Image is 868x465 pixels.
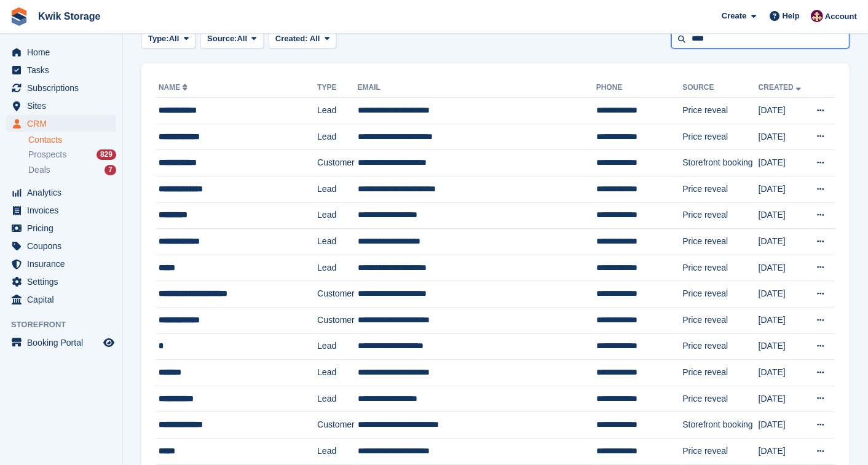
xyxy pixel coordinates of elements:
a: menu [6,184,116,201]
td: [DATE] [759,176,807,202]
span: Pricing [27,220,101,237]
a: menu [6,79,116,97]
img: stora-icon-8386f47178a22dfd0bd8f6a31ec36ba5ce8667c1dd55bd0f319d3a0aa187defe.svg [10,7,28,26]
button: Source: All [200,29,264,49]
td: Price reveal [682,98,758,124]
td: [DATE] [759,386,807,412]
td: Customer [317,150,358,177]
td: [DATE] [759,124,807,150]
td: Storefront booking [682,150,758,177]
td: [DATE] [759,98,807,124]
td: Lead [317,255,358,281]
span: Prospects [28,149,66,161]
td: [DATE] [759,202,807,229]
span: Subscriptions [27,79,101,97]
td: [DATE] [759,412,807,439]
th: Phone [596,78,683,98]
span: Source: [207,33,237,45]
span: Created: [275,34,308,43]
a: menu [6,220,116,237]
span: All [310,34,320,43]
td: Lead [317,438,358,464]
img: ellie tragonette [811,10,823,22]
td: Price reveal [682,438,758,464]
td: Lead [317,333,358,360]
span: Tasks [27,62,101,79]
a: Deals 7 [28,164,116,177]
a: menu [6,115,116,132]
td: Price reveal [682,202,758,229]
td: [DATE] [759,229,807,255]
td: Price reveal [682,386,758,412]
span: Settings [27,273,101,290]
span: Storefront [11,319,122,331]
td: Lead [317,229,358,255]
td: [DATE] [759,150,807,177]
td: [DATE] [759,307,807,333]
td: Lead [317,98,358,124]
span: Type: [148,33,169,45]
td: Price reveal [682,281,758,308]
a: menu [6,202,116,219]
td: Price reveal [682,176,758,202]
a: Contacts [28,134,116,146]
a: Name [159,83,190,92]
span: Capital [27,291,101,308]
td: Price reveal [682,124,758,150]
a: menu [6,62,116,79]
td: Lead [317,124,358,150]
td: Storefront booking [682,412,758,439]
td: [DATE] [759,281,807,308]
span: CRM [27,115,101,132]
td: Price reveal [682,360,758,386]
td: Price reveal [682,229,758,255]
td: [DATE] [759,360,807,386]
a: menu [6,334,116,351]
td: [DATE] [759,255,807,281]
a: menu [6,44,116,61]
span: All [237,33,248,45]
td: Customer [317,307,358,333]
div: 7 [105,165,116,175]
span: Sites [27,97,101,114]
a: menu [6,237,116,255]
a: Created [759,83,803,92]
button: Created: All [269,29,336,49]
span: Help [783,10,800,22]
td: Customer [317,412,358,439]
th: Source [682,78,758,98]
span: Booking Portal [27,334,101,351]
span: Insurance [27,255,101,272]
a: Preview store [101,335,116,350]
a: Prospects 829 [28,148,116,161]
span: Deals [28,164,50,176]
span: All [169,33,180,45]
td: [DATE] [759,438,807,464]
td: Lead [317,202,358,229]
span: Account [825,10,857,23]
div: 829 [97,149,116,160]
th: Email [358,78,596,98]
td: Lead [317,176,358,202]
span: Create [722,10,746,22]
span: Coupons [27,237,101,255]
td: Price reveal [682,307,758,333]
td: Price reveal [682,255,758,281]
th: Type [317,78,358,98]
a: menu [6,255,116,272]
a: menu [6,291,116,308]
span: Invoices [27,202,101,219]
a: menu [6,97,116,114]
td: Customer [317,281,358,308]
td: [DATE] [759,333,807,360]
td: Lead [317,386,358,412]
td: Lead [317,360,358,386]
td: Price reveal [682,333,758,360]
span: Analytics [27,184,101,201]
span: Home [27,44,101,61]
a: menu [6,273,116,290]
a: Kwik Storage [33,6,105,26]
button: Type: All [141,29,195,49]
